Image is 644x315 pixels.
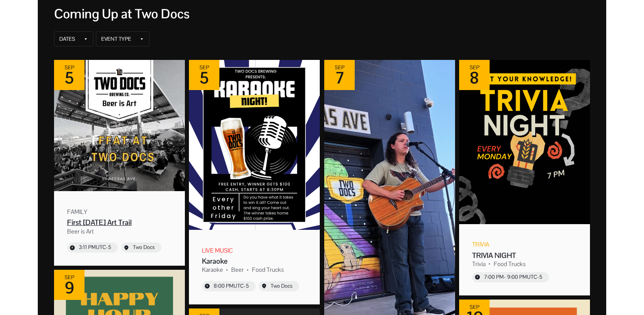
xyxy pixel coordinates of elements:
[252,266,284,274] div: Food Trucks
[133,244,155,251] div: Event location
[62,275,76,280] div: Sep
[467,65,481,70] div: Sep
[332,65,347,70] div: Sep
[79,244,111,251] div: Event time: 3:11 PM
[231,266,244,274] div: Beer
[484,274,542,281] div: Start time: 7:00 PM, end time: 9:00 PM UTC-5
[187,58,322,306] div: Event: Karaoke
[52,58,187,268] div: Event: First Friday Art Trail
[494,260,526,269] div: Food Trucks
[472,251,577,260] div: Event name
[189,60,219,90] div: Event date: September 05
[472,260,486,269] div: Trivia
[62,70,76,85] div: 5
[101,36,131,42] div: Event Type
[67,227,172,236] div: Event tags
[457,58,592,297] div: Event: TRIVIA NIGHT
[472,260,577,269] div: Event tags
[202,247,233,255] div: Event category
[54,60,85,90] div: Event date: September 05
[467,70,481,85] div: 8
[62,65,76,70] div: Sep
[332,70,347,85] div: 7
[54,6,590,22] div: Coming Up at Two Docs
[59,36,75,42] div: Dates
[214,283,249,290] div: Event time: 8:00 PM
[202,266,223,274] div: Karaoke
[202,266,307,274] div: Event tags
[54,60,185,191] img: Picture for 'First Friday Art Trail' event
[459,60,590,224] img: Picture for 'TRIVIA NIGHT' event
[197,70,211,85] div: 5
[271,283,293,290] div: Event location
[54,270,85,300] div: Event date: September 09
[202,256,307,266] div: Event name
[324,60,355,90] div: Event date: September 07
[472,241,489,249] div: Event category
[67,227,94,236] div: Beer is Art
[459,60,490,90] div: Event date: September 08
[197,65,211,70] div: Sep
[62,280,76,295] div: 9
[67,218,172,227] div: Event name
[466,304,483,310] div: Sep
[67,208,87,216] div: Event category
[96,244,111,251] span: UTC-5
[527,273,542,280] span: UTC-5
[234,282,249,289] span: UTC-5
[189,60,320,230] img: Picture for 'Karaoke' event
